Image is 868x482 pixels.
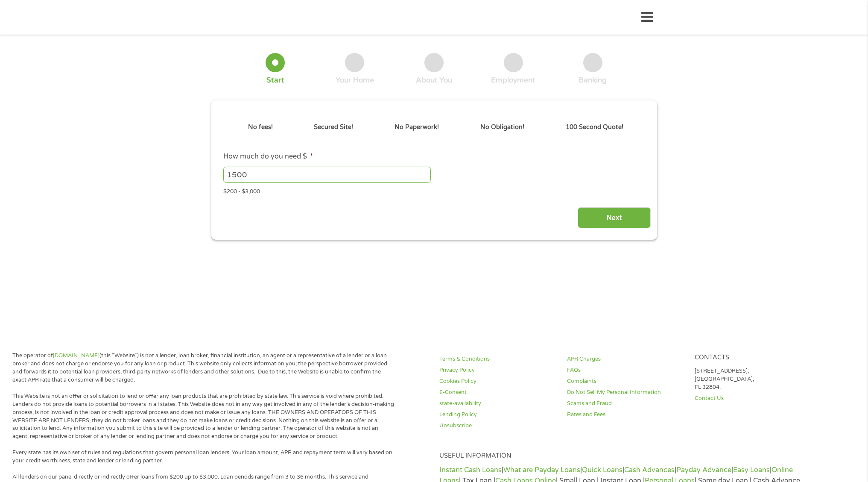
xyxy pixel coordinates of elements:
[567,411,684,419] a: Rates and Fees
[439,377,557,385] a: Cookies Policy
[439,466,502,474] a: Instant Cash Loans
[567,377,684,385] a: Complaints
[248,123,273,132] p: No fees!
[695,394,812,403] a: Contact Us
[439,388,557,397] a: E-Consent
[336,76,374,85] div: Your Home
[503,466,580,474] a: What are Payday Loans
[566,123,623,132] p: 100 Second Quote!
[53,352,99,359] a: [DOMAIN_NAME]
[567,400,684,408] a: Scams and Fraud
[695,354,812,362] h4: Contacts
[314,123,353,132] p: Secured Site!
[480,123,524,132] p: No Obligation!
[579,76,607,85] div: Banking
[733,466,770,474] a: Easy Loans
[567,366,684,374] a: FAQs
[624,466,675,474] a: Cash Advances
[266,76,284,85] div: Start
[416,76,452,85] div: About You
[439,366,557,374] a: Privacy Policy
[695,367,812,391] p: [STREET_ADDRESS], [GEOGRAPHIC_DATA], FL 32804.
[395,123,439,132] p: No Paperwork!
[439,355,557,363] a: Terms & Conditions
[439,422,557,430] a: Unsubscribe
[223,185,644,196] div: $200 - $3,000
[12,392,396,441] p: This Website is not an offer or solicitation to lend or offer any loan products that are prohibit...
[439,452,812,460] h4: Useful Information
[439,411,557,419] a: Lending Policy
[578,207,651,228] input: Next
[567,355,684,363] a: APR Charges
[567,388,684,397] a: Do Not Sell My Personal Information
[491,76,535,85] div: Employment
[223,152,313,161] label: How much do you need $
[582,466,623,474] a: Quick Loans
[676,466,731,474] a: Payday Advance
[439,400,557,408] a: state-availability
[12,449,396,465] p: Every state has its own set of rules and regulations that govern personal loan lenders. Your loan...
[12,352,396,384] p: The operator of (this “Website”) is not a lender, loan broker, financial institution, an agent or...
